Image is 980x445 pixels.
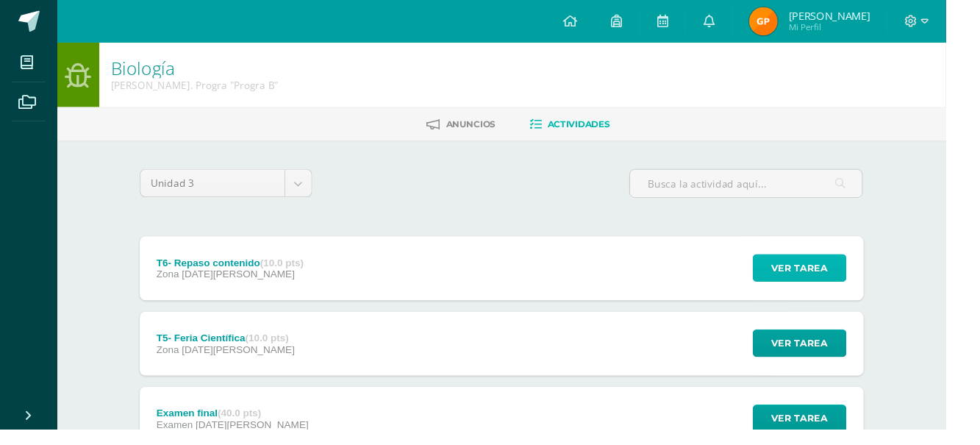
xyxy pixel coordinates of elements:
span: Actividades [568,123,632,134]
strong: (40.0 pts) [226,422,271,434]
button: Ver tarea [780,263,877,292]
a: Biología [115,58,181,83]
span: [DATE][PERSON_NAME] [188,356,305,368]
a: Actividades [549,117,632,140]
button: Ver tarea [780,341,877,370]
span: Unidad 3 [157,176,284,204]
a: Anuncios [443,117,514,140]
span: Ver tarea [799,264,858,291]
div: T5- Feria Científica [162,344,305,356]
div: T6- Repaso contenido [162,266,315,278]
span: Zona [162,278,185,290]
span: Zona [162,356,185,368]
img: 18f78e33ba36927068e7765bfc414182.png [776,7,806,37]
div: Examen final [162,422,319,434]
span: Mi Perfil [817,22,901,35]
span: [DATE][PERSON_NAME] [188,278,305,290]
input: Busca la actividad aquí... [653,176,893,204]
span: [PERSON_NAME] [817,9,901,24]
strong: (10.0 pts) [270,266,315,278]
strong: (10.0 pts) [254,344,299,356]
a: Unidad 3 [146,176,323,204]
div: Quinto Bach. Progra 'Progra B' [115,81,289,95]
h1: Biología [115,60,289,81]
span: Ver tarea [799,342,858,369]
span: Anuncios [462,123,514,134]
